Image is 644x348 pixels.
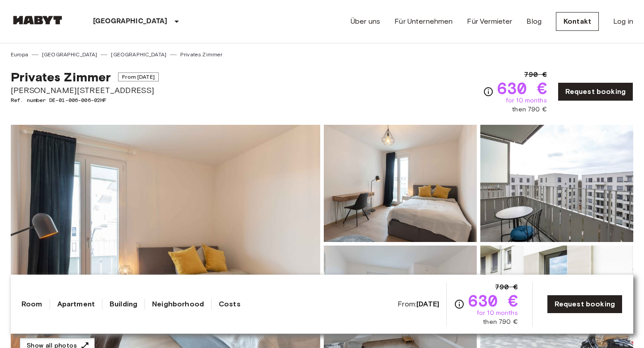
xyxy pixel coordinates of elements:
[110,299,137,310] a: Building
[480,125,633,242] img: Picture of unit DE-01-006-006-02HF
[398,299,439,309] span: From:
[454,299,465,310] svg: Check cost overview for full price breakdown. Please note that discounts apply to new joiners onl...
[324,125,477,242] img: Picture of unit DE-01-006-006-02HF
[468,293,518,309] span: 630 €
[93,16,168,27] p: [GEOGRAPHIC_DATA]
[495,282,518,293] span: 790 €
[11,96,159,104] span: Ref. number DE-01-006-006-02HF
[558,82,633,101] a: Request booking
[11,69,111,85] span: Privates Zimmer
[416,300,439,308] b: [DATE]
[526,16,542,27] a: Blog
[394,16,453,27] a: Für Unternehmen
[512,105,547,114] span: then 790 €
[152,299,204,310] a: Neighborhood
[613,16,633,27] a: Log in
[42,51,97,59] a: [GEOGRAPHIC_DATA]
[524,69,547,80] span: 790 €
[467,16,512,27] a: Für Vermieter
[111,51,166,59] a: [GEOGRAPHIC_DATA]
[547,295,623,314] a: Request booking
[506,96,547,105] span: for 10 months
[351,16,380,27] a: Über uns
[21,299,42,310] a: Room
[11,16,64,25] img: Habyt
[483,86,494,97] svg: Check cost overview for full price breakdown. Please note that discounts apply to new joiners onl...
[556,12,599,31] a: Kontakt
[11,51,28,59] a: Europa
[118,72,159,81] span: From [DATE]
[11,85,159,96] span: [PERSON_NAME][STREET_ADDRESS]
[219,299,241,310] a: Costs
[180,51,222,59] a: Privates Zimmer
[477,309,518,318] span: for 10 months
[57,299,95,310] a: Apartment
[483,318,518,327] span: then 790 €
[497,80,547,96] span: 630 €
